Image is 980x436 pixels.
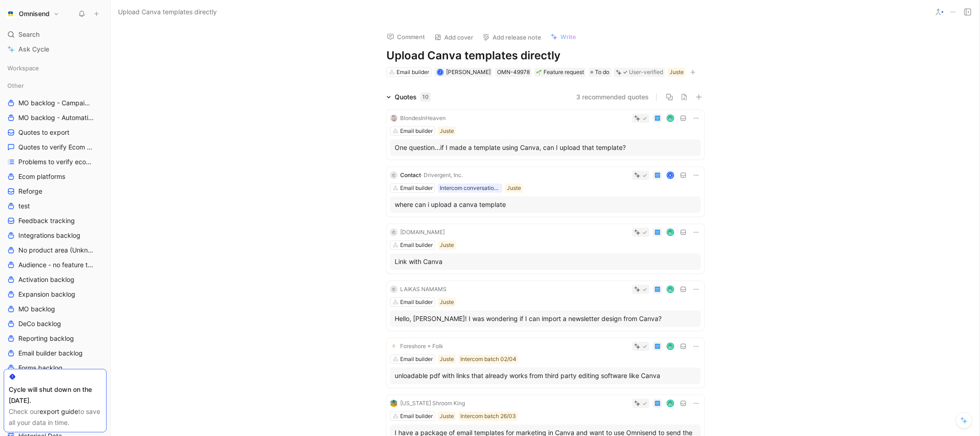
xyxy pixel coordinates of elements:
[4,96,107,110] a: MO backlog - Campaigns
[460,355,516,364] div: Intercom batch 02/04
[667,115,673,121] img: avatar
[536,69,542,75] img: 🌱
[576,92,649,103] button: 3 recommended quotes
[4,170,107,184] a: Ecom platforms
[18,157,96,166] span: Problems to verify ecom platforms
[4,28,107,41] div: Search
[9,406,102,428] div: Check our to save all your data in time.
[478,31,545,44] button: Add release note
[383,92,434,103] div: Quotes10
[446,69,491,75] span: [PERSON_NAME]
[4,184,107,198] a: Reforge
[18,44,49,55] span: Ask Cycle
[395,256,696,267] div: Link with Canva
[18,304,55,314] span: MO backlog
[4,302,107,316] a: MO backlog
[667,172,673,178] div: K
[397,68,429,77] div: Email builder
[400,228,445,237] div: [DOMAIN_NAME]
[400,342,443,351] div: Foreshore + Folk
[4,287,107,301] a: Expansion backlog
[4,214,107,228] a: Feedback tracking
[4,199,107,213] a: test
[400,172,421,178] span: Contact
[440,355,454,364] div: Juste
[440,126,454,136] div: Juste
[400,298,433,307] div: Email builder
[430,31,477,44] button: Add cover
[667,287,673,293] img: avatar
[460,412,516,421] div: Intercom batch 26/03
[18,260,94,270] span: Audience - no feature tag
[4,243,107,257] a: No product area (Unknowns)
[4,273,107,287] a: Activation backlog
[390,343,397,350] img: logo
[440,184,500,193] div: Intercom conversation list between 25_05_02-05_07 paying brands 250508 - Conversation data [PHONE...
[40,407,78,415] a: export guide
[4,61,107,75] div: Workspace
[534,68,586,77] div: 🌱Feature request
[18,98,94,108] span: MO backlog - Campaigns
[400,114,446,123] div: BlondesInHeaven
[18,187,42,196] span: Reforge
[18,216,75,225] span: Feedback tracking
[4,346,107,360] a: Email builder backlog
[629,68,663,77] div: User-verified
[536,68,584,77] div: Feature request
[4,140,107,154] a: Quotes to verify Ecom platforms
[9,384,102,406] div: Cycle will shut down on the [DATE].
[400,412,433,421] div: Email builder
[390,286,397,293] div: C
[6,9,15,18] img: Omnisend
[4,79,107,92] div: Other
[18,319,61,328] span: DeCo backlog
[4,229,107,242] a: Integrations backlog
[440,241,454,250] div: Juste
[383,30,429,43] button: Comment
[390,115,397,122] img: logo
[546,30,580,43] button: Write
[18,143,96,152] span: Quotes to verify Ecom platforms
[19,10,50,18] h1: Omnisend
[4,361,107,375] a: Forms backlog
[18,349,83,358] span: Email builder backlog
[395,92,431,103] div: Quotes
[4,126,107,139] a: Quotes to export
[18,113,94,122] span: MO backlog - Automation
[589,68,611,77] div: To do
[390,172,397,179] div: C
[4,79,107,390] div: OtherMO backlog - CampaignsMO backlog - AutomationQuotes to exportQuotes to verify Ecom platforms...
[18,231,80,240] span: Integrations backlog
[118,6,217,17] span: Upload Canva templates directly
[497,68,530,77] div: OMN-49978
[18,29,40,40] span: Search
[400,184,433,193] div: Email builder
[400,126,433,136] div: Email builder
[4,258,107,272] a: Audience - no feature tag
[390,400,397,407] img: logo
[667,229,673,235] img: avatar
[395,313,696,324] div: Hello, [PERSON_NAME]! I was wondering if I can import a newsletter design from Canva?
[400,285,447,294] div: LAIKAS NAMAMS
[4,7,62,20] button: OmnisendOmnisend
[395,142,696,153] div: One question...if I made a template using Canva, can I upload that template?
[400,241,433,250] div: Email builder
[18,363,62,373] span: Forms backlog
[4,317,107,331] a: DeCo backlog
[440,298,454,307] div: Juste
[561,33,576,41] span: Write
[18,201,30,211] span: test
[507,184,521,193] div: Juste
[4,42,107,56] a: Ask Cycle
[421,172,463,178] span: · Drivergent, Inc.
[18,275,74,284] span: Activation backlog
[18,172,65,181] span: Ecom platforms
[4,155,107,169] a: Problems to verify ecom platforms
[420,92,431,102] div: 10
[4,332,107,345] a: Reporting backlog
[667,401,673,407] img: avatar
[7,63,39,73] span: Workspace
[18,246,95,255] span: No product area (Unknowns)
[400,355,433,364] div: Email builder
[18,290,75,299] span: Expansion backlog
